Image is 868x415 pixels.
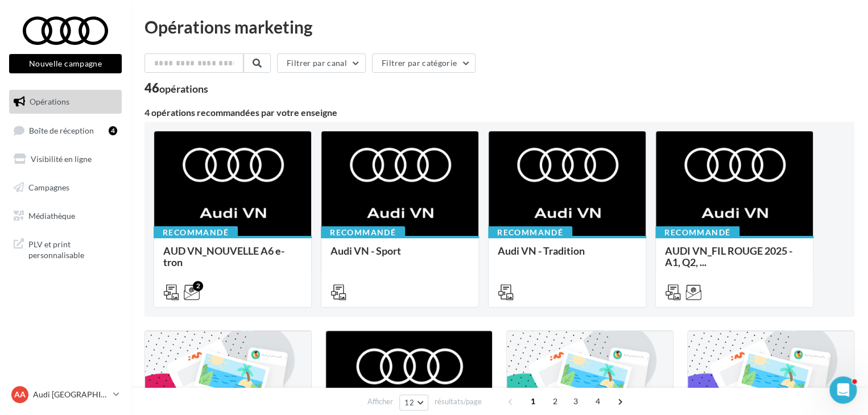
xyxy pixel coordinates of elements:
div: 46 [144,82,208,94]
span: Afficher [367,396,393,407]
button: Filtrer par canal [277,53,366,73]
div: Recommandé [321,226,405,239]
div: 4 [109,126,117,135]
div: Recommandé [655,226,739,239]
span: Campagnes [28,182,69,192]
span: AA [14,389,26,400]
div: opérations [159,84,208,94]
p: Audi [GEOGRAPHIC_DATA] [33,389,109,400]
span: Médiathèque [28,210,75,220]
iframe: Intercom live chat [829,376,857,404]
span: AUD VN_NOUVELLE A6 e-tron [163,244,284,268]
button: Nouvelle campagne [9,54,122,73]
div: Recommandé [154,226,238,239]
a: Médiathèque [7,204,124,228]
span: 1 [524,392,542,410]
a: AA Audi [GEOGRAPHIC_DATA] [9,384,122,405]
span: AUDI VN_FIL ROUGE 2025 - A1, Q2, ... [665,244,792,268]
a: Campagnes [7,176,124,200]
span: Visibilité en ligne [31,154,92,164]
span: Audi VN - Sport [330,244,401,257]
button: Filtrer par catégorie [372,53,476,73]
span: 4 [589,392,607,410]
a: PLV et print personnalisable [7,232,124,265]
span: Boîte de réception [29,125,94,135]
span: résultats/page [435,396,482,407]
div: Recommandé [488,226,572,239]
div: Opérations marketing [144,18,854,35]
span: 3 [567,392,585,410]
span: 2 [546,392,564,410]
div: 2 [193,281,203,291]
a: Boîte de réception4 [7,118,124,143]
a: Opérations [7,90,124,114]
button: 12 [399,395,428,410]
a: Visibilité en ligne [7,147,124,171]
span: 12 [404,398,414,407]
span: Opérations [30,97,69,106]
span: Audi VN - Tradition [498,244,585,257]
div: 4 opérations recommandées par votre enseigne [144,108,854,117]
span: PLV et print personnalisable [28,236,117,261]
